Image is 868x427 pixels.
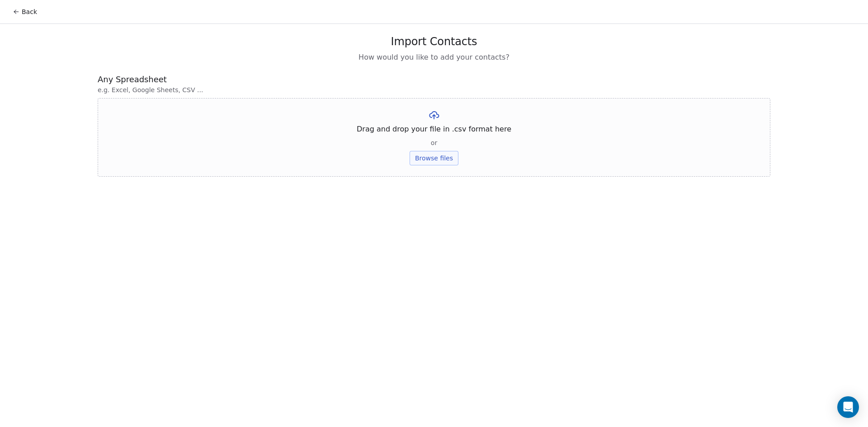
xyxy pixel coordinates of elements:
[410,151,458,165] button: Browse files
[7,4,42,20] button: Back
[431,138,437,147] span: or
[98,85,770,94] span: e.g. Excel, Google Sheets, CSV ...
[359,52,509,63] span: How would you like to add your contacts?
[391,35,477,48] span: Import Contacts
[837,396,859,418] div: Open Intercom Messenger
[98,74,770,85] span: Any Spreadsheet
[357,124,511,135] span: Drag and drop your file in .csv format here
